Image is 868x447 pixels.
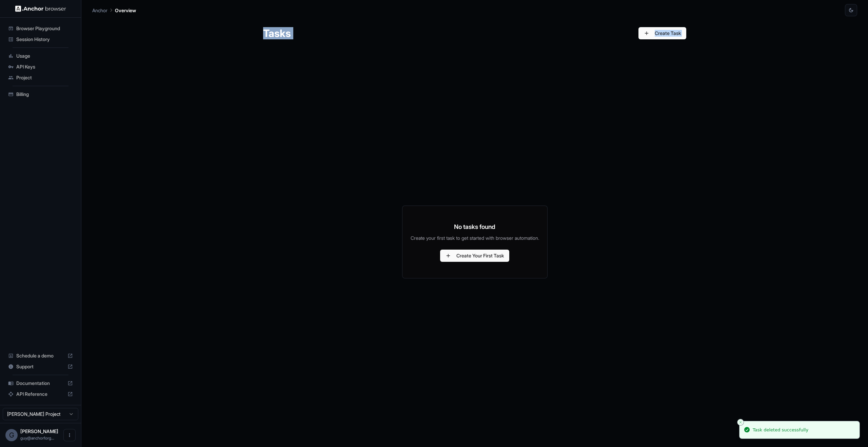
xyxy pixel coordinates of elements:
span: Usage [16,53,73,59]
span: Documentation [16,380,65,387]
span: Support [16,363,65,370]
div: Session History [5,34,76,45]
p: Create your first task to get started with browser automation. [411,234,539,241]
img: Anchor Logo [15,5,66,12]
div: Support [5,361,76,372]
div: API Keys [5,61,76,72]
span: Session History [16,36,73,43]
h1: Tasks [263,27,291,39]
button: Open menu [63,429,76,441]
nav: breadcrumb [92,6,136,14]
p: Overview [115,7,136,14]
div: Documentation [5,378,76,389]
div: Schedule a demo [5,350,76,361]
div: Project [5,72,76,83]
button: Create Task [638,27,686,39]
p: Anchor [92,7,107,14]
span: Guy Ben Simhon [20,428,58,434]
span: Billing [16,91,73,98]
div: Usage [5,51,76,61]
div: API Reference [5,389,76,400]
div: G [5,429,18,441]
div: Browser Playground [5,23,76,34]
span: Browser Playground [16,25,73,32]
span: API Keys [16,63,73,70]
h3: No tasks found [454,222,495,232]
button: Create Your First Task [440,250,509,262]
button: Close toast [737,419,744,426]
span: guy@anchorforge.io [20,435,54,441]
div: Task deleted successfully [753,427,808,433]
span: Schedule a demo [16,352,65,359]
span: API Reference [16,391,65,397]
div: Billing [5,89,76,100]
span: Project [16,74,73,81]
